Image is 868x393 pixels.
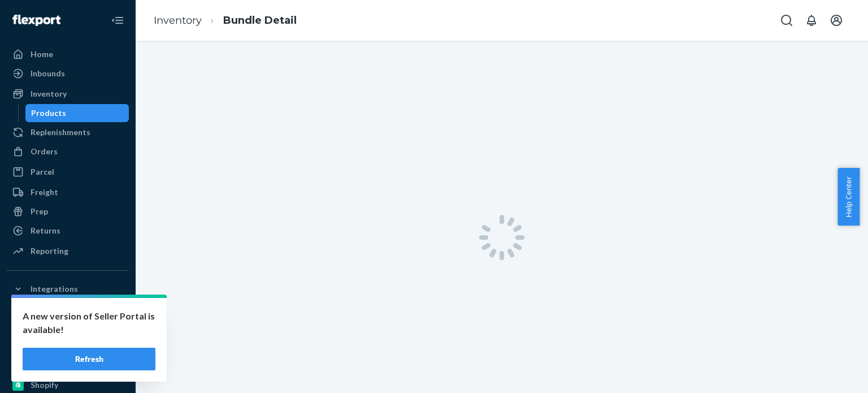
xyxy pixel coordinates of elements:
[31,283,78,295] div: Integrations
[7,163,129,181] a: Parcel
[775,9,798,32] button: Open Search Box
[800,9,823,32] button: Open notifications
[31,225,60,236] div: Returns
[7,202,129,221] a: Prep
[106,9,129,32] button: Close Navigation
[31,146,58,157] div: Orders
[31,187,58,198] div: Freight
[7,357,129,375] a: Shein
[31,206,48,217] div: Prep
[31,166,54,178] div: Parcel
[23,309,155,336] p: A new version of Seller Portal is available!
[7,45,129,63] a: Home
[7,318,129,336] a: Amazon
[7,299,129,317] a: Wish
[7,142,129,161] a: Orders
[31,107,66,119] div: Products
[25,104,129,122] a: Products
[837,168,860,226] button: Help Center
[154,14,202,27] a: Inventory
[825,9,848,32] button: Open account menu
[7,280,129,298] button: Integrations
[223,14,297,27] a: Bundle Detail
[7,242,129,260] a: Reporting
[31,379,58,391] div: Shopify
[7,85,129,103] a: Inventory
[31,127,90,138] div: Replenishments
[31,245,68,257] div: Reporting
[145,4,306,37] ol: breadcrumbs
[7,123,129,141] a: Replenishments
[7,183,129,201] a: Freight
[31,49,53,60] div: Home
[7,338,129,356] a: eBay
[31,68,65,79] div: Inbounds
[7,64,129,83] a: Inbounds
[7,222,129,240] a: Returns
[31,88,67,100] div: Inventory
[12,15,60,26] img: Flexport logo
[23,348,155,370] button: Refresh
